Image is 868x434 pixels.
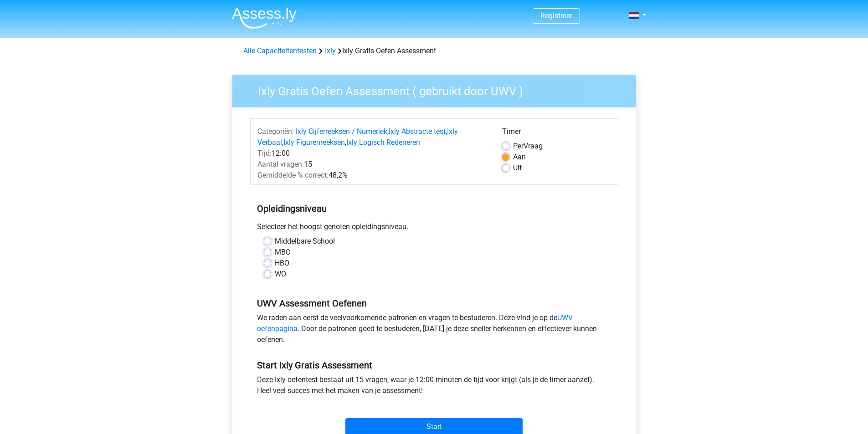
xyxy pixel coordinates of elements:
span: Aantal vragen: [257,160,304,168]
a: Ixly Cijferreeksen / Numeriek [296,127,387,136]
label: MBO [275,247,291,258]
h5: Opleidingsniveau [257,199,611,218]
div: Selecteer het hoogst genoten opleidingsniveau. [250,221,618,236]
a: Ixly Figurenreeksen [283,138,345,147]
h5: UWV Assessment Oefenen [257,298,611,309]
label: Uit [513,163,522,174]
label: Middelbare School [275,236,335,247]
span: Categoriën: [257,127,294,136]
div: 12:00 [251,148,495,159]
a: Ixly [325,46,336,55]
div: We raden aan eerst de veelvoorkomende patronen en vragen te bestuderen. Deze vind je op de . Door... [250,312,618,349]
a: Alle Capaciteitentesten [243,46,317,55]
div: Timer [502,126,611,141]
a: Ixly Logisch Redeneren [346,138,420,147]
div: Deze Ixly oefentest bestaat uit 15 vragen, waar je 12:00 minuten de tijd voor krijgt (als je de t... [250,374,618,400]
label: Vraag [513,141,543,152]
div: , , , , [251,126,495,148]
img: Assessly [232,7,297,29]
a: Registreer [540,11,572,20]
label: WO [275,269,286,280]
div: Ixly Gratis Oefen Assessment [240,46,629,56]
span: Per [513,142,524,150]
label: HBO [275,258,289,269]
a: Ixly Abstracte test [389,127,446,136]
span: Tijd: [257,149,272,158]
label: Aan [513,152,526,163]
span: Gemiddelde % correct: [257,171,329,179]
h3: Ixly Gratis Oefen Assessment ( gebruikt door UWV ) [247,81,629,98]
div: 15 [251,159,495,170]
div: 48,2% [251,170,495,181]
h5: Start Ixly Gratis Assessment [257,360,611,371]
